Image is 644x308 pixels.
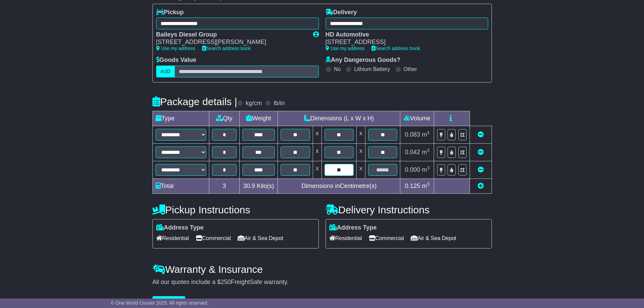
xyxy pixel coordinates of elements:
label: Any Dangerous Goods? [326,56,401,64]
td: Qty [209,111,239,126]
label: Address Type [156,224,204,232]
sup: 3 [427,148,430,153]
td: x [357,143,365,161]
td: x [313,161,321,179]
label: AUD [156,66,175,77]
div: [STREET_ADDRESS][PERSON_NAME] [156,39,306,46]
sup: 3 [427,130,430,135]
td: x [313,126,321,143]
span: Commercial [196,233,231,243]
button: Get Quotes [152,296,186,308]
td: x [357,126,365,143]
td: Kilo(s) [239,179,278,193]
td: x [357,161,365,179]
td: Dimensions (L x W x H) [278,111,400,126]
label: Pickup [156,9,184,16]
h4: Delivery Instructions [326,204,492,215]
td: Volume [400,111,434,126]
sup: 3 [427,165,430,170]
span: 0.042 [405,149,420,156]
td: x [313,143,321,161]
span: 0.000 [405,166,420,173]
h4: Pickup Instructions [152,204,319,215]
label: Lithium Battery [354,66,390,72]
a: Use my address [326,46,365,51]
span: Residential [329,233,362,243]
span: m [422,149,430,156]
label: kg/cm [245,100,262,107]
label: Other [404,66,417,72]
span: 30.9 [243,183,255,189]
span: Air & Sea Depot [238,233,283,243]
label: lb/in [273,100,285,107]
div: Baileys Diesel Group [156,31,306,39]
div: HD Automotive [326,31,481,39]
td: 3 [209,179,239,193]
label: Address Type [329,224,377,232]
td: Dimensions in Centimetre(s) [278,179,400,193]
a: Remove this item [478,131,484,138]
h4: Warranty & Insurance [152,264,492,275]
h4: Package details | [152,96,237,107]
span: m [422,183,430,189]
div: [STREET_ADDRESS] [326,39,481,46]
label: Delivery [326,9,357,16]
span: Air & Sea Depot [411,233,456,243]
a: Remove this item [478,149,484,156]
span: m [422,166,430,173]
a: Add new item [478,183,484,189]
span: © One World Courier 2025. All rights reserved. [111,300,209,306]
span: m [422,131,430,138]
a: Search address book [372,46,420,51]
span: 0.125 [405,183,420,189]
div: All our quotes include a $ FreightSafe warranty. [152,279,492,286]
a: Remove this item [478,166,484,173]
sup: 3 [427,182,430,187]
span: 250 [221,279,231,285]
label: No [334,66,341,72]
span: Commercial [369,233,404,243]
td: Weight [239,111,278,126]
a: Use my address [156,46,195,51]
label: Goods Value [156,56,196,64]
span: 0.083 [405,131,420,138]
td: Type [152,111,209,126]
span: Residential [156,233,189,243]
td: Total [152,179,209,193]
a: Search address book [202,46,251,51]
